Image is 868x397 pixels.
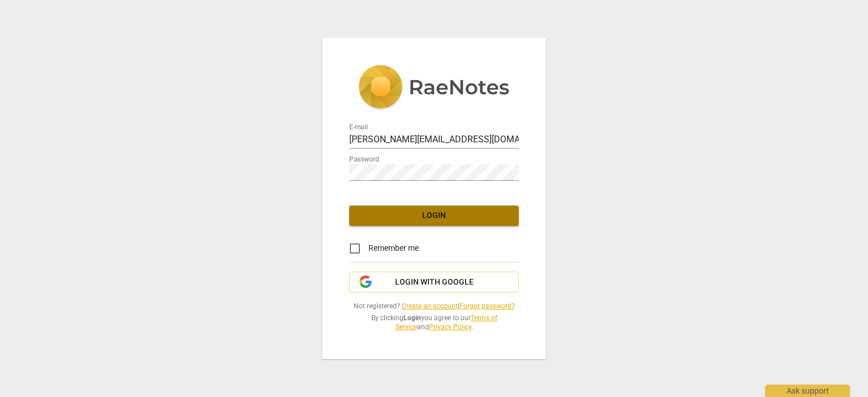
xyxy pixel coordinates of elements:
label: E-mail [349,124,368,130]
span: By clicking you agree to our and . [349,313,519,332]
a: Create an account [402,302,458,310]
a: Forgot password? [459,302,515,310]
span: Remember me [368,242,419,254]
button: Login [349,206,519,226]
label: Password [349,156,379,163]
a: Privacy Policy [429,323,471,331]
span: Login with Google [395,277,474,288]
img: 5ac2273c67554f335776073100b6d88f.svg [358,65,510,111]
div: Ask support [765,385,850,397]
span: Login [358,210,510,221]
a: Terms of Service [396,314,497,331]
button: Login with Google [349,272,519,293]
b: Login [403,314,421,322]
span: Not registered? | [349,302,519,311]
